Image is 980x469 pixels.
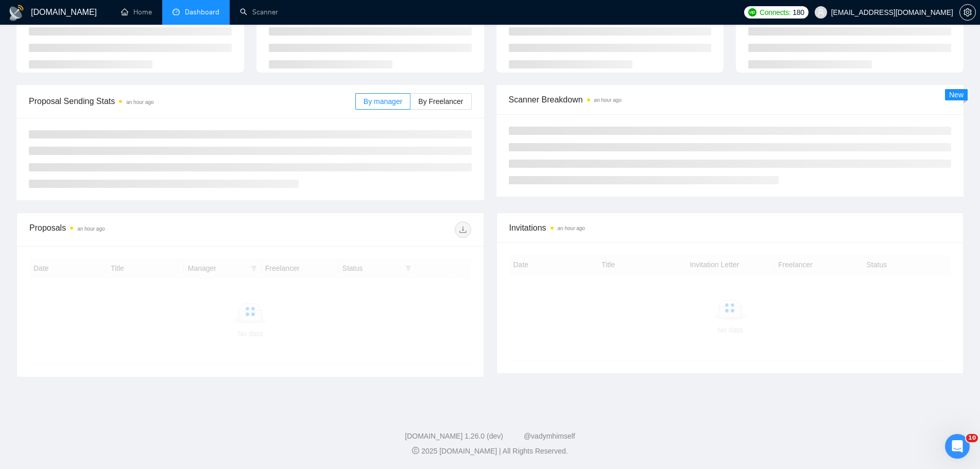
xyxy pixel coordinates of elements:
span: By Freelancer [418,97,463,106]
span: Scanner Breakdown [509,93,952,106]
iframe: Intercom live chat [945,434,970,459]
a: homeHome [121,8,152,16]
span: Proposal Sending Stats [29,95,355,108]
time: an hour ago [126,99,153,105]
time: an hour ago [77,226,105,232]
a: searchScanner [240,8,278,16]
time: an hour ago [594,97,622,103]
span: Dashboard [185,8,219,16]
a: [DOMAIN_NAME] 1.26.0 (dev) [405,432,503,440]
span: 180 [793,7,804,18]
span: copyright [412,447,419,454]
img: upwork-logo.png [748,8,757,16]
a: setting [959,8,976,16]
span: Connects: [760,7,790,18]
div: Proposals [29,221,250,238]
div: 2025 [DOMAIN_NAME] | All Rights Reserved. [8,446,972,457]
span: 10 [966,434,978,442]
span: user [817,9,824,16]
time: an hour ago [558,225,585,231]
span: Invitations [509,221,951,234]
a: @vadymhimself [524,432,575,440]
span: New [949,91,964,99]
span: By manager [364,97,402,106]
span: setting [960,8,975,16]
img: logo [8,5,25,21]
span: dashboard [173,8,180,15]
button: setting [959,4,976,21]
